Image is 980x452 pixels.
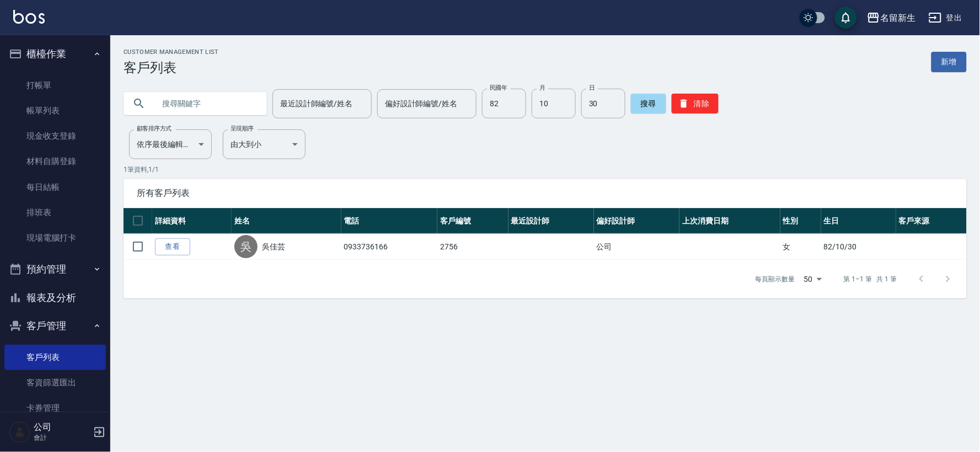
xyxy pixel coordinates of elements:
[800,264,826,294] div: 50
[137,124,172,133] label: 顧客排序方式
[262,241,285,252] a: 吳佳芸
[780,208,821,234] th: 性別
[4,175,106,200] a: 每日結帳
[155,238,190,255] a: 查看
[821,234,896,260] td: 82/10/30
[756,274,795,284] p: 每頁顯示數量
[4,284,106,312] button: 報表及分析
[594,208,679,234] th: 偏好設計師
[124,48,219,56] h2: Customer Management List
[231,124,254,133] label: 呈現順序
[234,235,258,258] div: 吳
[931,52,967,72] a: 新增
[863,7,920,29] button: 名留新生
[4,123,106,149] a: 現金收支登錄
[137,188,954,199] span: 所有客戶列表
[4,200,106,225] a: 排班表
[880,11,915,25] div: 名留新生
[4,225,106,250] a: 現場電腦打卡
[34,422,90,433] h5: 公司
[896,208,967,234] th: 客戶來源
[490,84,507,92] label: 民國年
[508,208,594,234] th: 最近設計師
[4,345,106,370] a: 客戶列表
[232,208,341,234] th: 姓名
[679,208,780,234] th: 上次消費日期
[34,433,90,443] p: 會計
[835,7,857,29] button: save
[152,208,232,234] th: 詳細資料
[4,255,106,284] button: 預約管理
[223,129,306,159] div: 由大到小
[589,84,595,92] label: 日
[437,208,508,234] th: 客戶編號
[594,234,679,260] td: 公司
[129,129,212,159] div: 依序最後編輯時間
[4,98,106,123] a: 帳單列表
[124,60,219,75] h3: 客戶列表
[154,89,258,118] input: 搜尋關鍵字
[13,10,45,24] img: Logo
[124,165,967,175] p: 1 筆資料, 1 / 1
[924,8,967,28] button: 登出
[4,40,106,68] button: 櫃檯作業
[844,274,897,284] p: 第 1–1 筆 共 1 筆
[672,94,719,113] button: 清除
[4,73,106,98] a: 打帳單
[631,94,666,113] button: 搜尋
[341,234,437,260] td: 0933736166
[4,312,106,340] button: 客戶管理
[4,149,106,174] a: 材料自購登錄
[780,234,821,260] td: 女
[341,208,437,234] th: 電話
[4,395,106,421] a: 卡券管理
[9,421,31,443] img: Person
[4,370,106,395] a: 客資篩選匯出
[437,234,508,260] td: 2756
[821,208,896,234] th: 生日
[539,84,545,92] label: 月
